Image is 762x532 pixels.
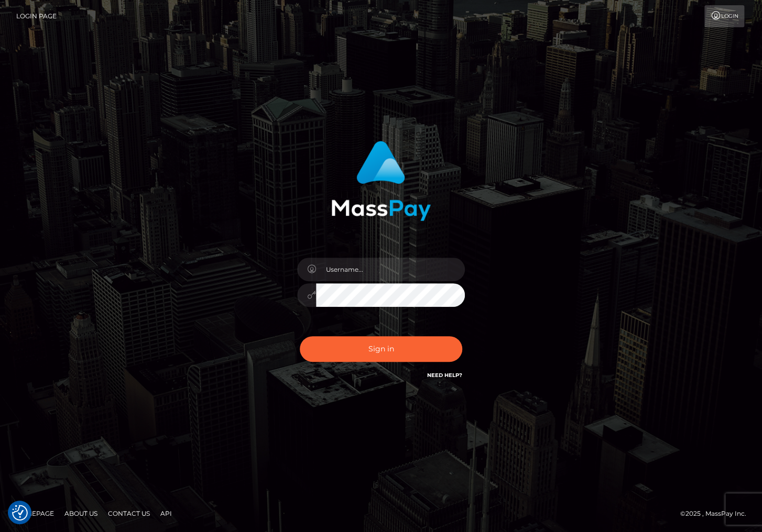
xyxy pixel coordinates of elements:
a: API [156,505,176,522]
a: Login [704,5,744,27]
img: Revisit consent button [12,505,28,520]
a: About Us [60,505,102,522]
a: Login Page [16,5,57,27]
button: Sign in [300,336,462,362]
a: Homepage [12,505,58,522]
input: Username... [316,258,465,281]
a: Need Help? [427,372,462,379]
button: Consent Preferences [12,505,28,520]
img: MassPay Login [331,141,431,221]
a: Contact Us [104,505,154,522]
div: © 2025 , MassPay Inc. [680,508,754,519]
